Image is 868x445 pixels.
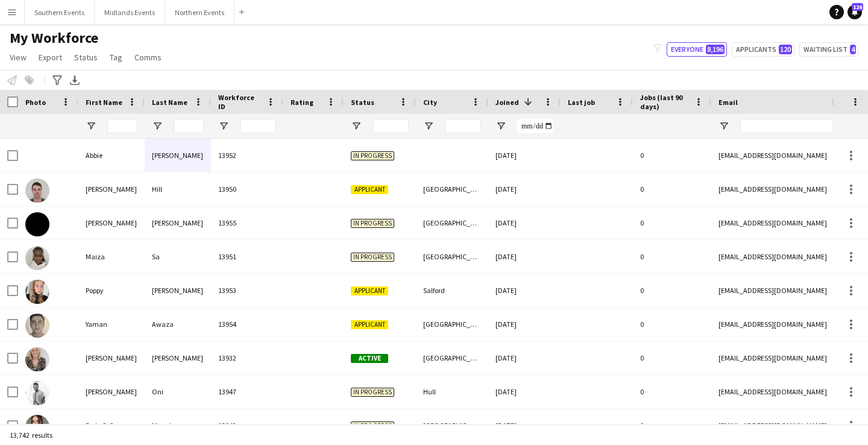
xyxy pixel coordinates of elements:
[145,341,211,374] div: [PERSON_NAME]
[351,151,394,160] span: In progress
[145,308,211,341] div: Awaza
[25,381,49,405] img: David Oni
[110,52,122,63] span: Tag
[488,341,561,374] div: [DATE]
[211,409,283,442] div: 13942
[488,375,561,408] div: [DATE]
[86,98,122,107] span: First Name
[78,240,145,273] div: Maiza
[25,178,49,203] img: James Hill
[416,172,488,206] div: [GEOGRAPHIC_DATA]
[719,98,738,107] span: Email
[69,49,102,65] a: Status
[78,308,145,341] div: Yaman
[78,139,145,172] div: Abbie
[633,375,711,408] div: 0
[633,139,711,172] div: 0
[488,274,561,307] div: [DATE]
[78,409,145,442] div: Freja Sofie
[25,280,49,304] img: Poppy Harrison
[211,308,283,341] div: 13954
[39,52,62,63] span: Export
[211,139,283,172] div: 13952
[445,119,481,133] input: City Filter Input
[633,240,711,273] div: 0
[218,93,262,111] span: Workforce ID
[240,119,276,133] input: Workforce ID Filter Input
[152,121,163,131] button: Open Filter Menu
[211,240,283,273] div: 13951
[218,121,229,131] button: Open Filter Menu
[351,253,394,262] span: In progress
[568,98,595,107] span: Last job
[78,206,145,239] div: [PERSON_NAME]
[145,206,211,239] div: [PERSON_NAME]
[640,93,690,111] span: Jobs (last 90 days)
[373,119,409,133] input: Status Filter Input
[78,274,145,307] div: Poppy
[50,73,64,87] app-action-btn: Advanced filters
[211,172,283,206] div: 13950
[211,375,283,408] div: 13947
[130,49,166,65] a: Comms
[351,219,394,228] span: In progress
[211,206,283,239] div: 13955
[10,29,98,47] span: My Workforce
[488,409,561,442] div: [DATE]
[719,121,729,131] button: Open Filter Menu
[291,98,313,107] span: Rating
[10,52,27,63] span: View
[633,409,711,442] div: 0
[488,139,561,172] div: [DATE]
[488,308,561,341] div: [DATE]
[351,388,394,397] span: In progress
[95,1,165,24] button: Midlands Events
[633,172,711,206] div: 0
[517,119,553,133] input: Joined Filter Input
[74,52,98,63] span: Status
[351,354,388,363] span: Active
[416,206,488,239] div: [GEOGRAPHIC_DATA]
[25,415,49,439] img: Freja Sofie Munck
[416,375,488,408] div: Hull
[211,274,283,307] div: 13953
[799,42,858,57] button: Waiting list4
[633,206,711,239] div: 0
[25,1,95,24] button: Southern Events
[416,274,488,307] div: Salford
[779,45,792,54] span: 120
[706,45,725,54] span: 8,196
[351,320,388,329] span: Applicant
[423,121,434,131] button: Open Filter Menu
[633,341,711,374] div: 0
[850,45,856,54] span: 4
[145,139,211,172] div: [PERSON_NAME]
[34,49,67,65] a: Export
[145,172,211,206] div: Hill
[145,375,211,408] div: Oni
[25,212,49,236] img: Jessica Odell
[351,185,388,194] span: Applicant
[107,119,137,133] input: First Name Filter Input
[416,341,488,374] div: [GEOGRAPHIC_DATA]
[351,421,394,431] span: In progress
[488,206,561,239] div: [DATE]
[633,308,711,341] div: 0
[68,73,82,87] app-action-btn: Export XLSX
[174,119,204,133] input: Last Name Filter Input
[416,409,488,442] div: [GEOGRAPHIC_DATA]
[416,240,488,273] div: [GEOGRAPHIC_DATA]
[145,274,211,307] div: [PERSON_NAME]
[423,98,437,107] span: City
[25,347,49,371] img: Corinne Annunziata
[152,98,187,107] span: Last Name
[25,98,46,107] span: Photo
[25,314,49,338] img: Yaman Awaza
[351,121,362,131] button: Open Filter Menu
[732,42,794,57] button: Applicants120
[5,49,31,65] a: View
[848,5,862,19] a: 126
[852,3,863,11] span: 126
[488,240,561,273] div: [DATE]
[495,121,506,131] button: Open Filter Menu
